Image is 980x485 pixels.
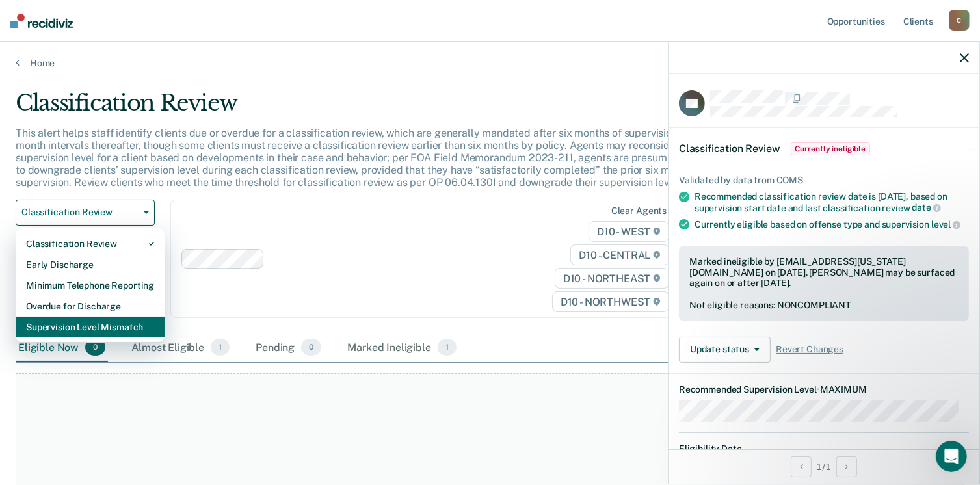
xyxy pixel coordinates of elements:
[695,191,969,213] div: Recommended classification review date is [DATE], based on supervision start date and last classi...
[345,334,459,362] div: Marked Ineligible
[791,456,812,477] button: Previous Opportunity
[679,443,969,454] dt: Eligibility Date
[689,300,959,311] div: Not eligible reasons: NONCOMPLIANT
[16,90,750,127] div: Classification Review
[16,334,108,362] div: Eligible Now
[931,219,960,229] span: level
[936,441,967,472] iframe: Intercom live chat
[679,142,780,155] span: Classification Review
[689,256,959,289] div: Marked ineligible by [EMAIL_ADDRESS][US_STATE][DOMAIN_NAME] on [DATE]. [PERSON_NAME] may be surfa...
[776,344,843,355] span: Revert Changes
[253,334,324,362] div: Pending
[26,233,154,254] div: Classification Review
[211,339,230,356] span: 1
[16,57,964,69] a: Home
[85,339,105,356] span: 0
[679,337,771,363] button: Update status
[16,127,742,189] p: This alert helps staff identify clients due or overdue for a classification review, which are gen...
[695,218,969,230] div: Currently eligible based on offense type and supervision
[21,207,139,218] span: Classification Review
[438,339,457,356] span: 1
[836,456,857,477] button: Next Opportunity
[570,244,669,265] span: D10 - CENTRAL
[679,384,969,395] dt: Recommended Supervision Level MAXIMUM
[129,334,232,362] div: Almost Eligible
[26,254,154,275] div: Early Discharge
[669,128,979,170] div: Classification ReviewCurrently ineligible
[301,339,321,356] span: 0
[679,175,969,186] div: Validated by data from COMS
[817,384,820,395] span: •
[669,449,979,484] div: 1 / 1
[555,268,669,289] span: D10 - NORTHEAST
[26,317,154,337] div: Supervision Level Mismatch
[611,205,667,216] div: Clear agents
[26,275,154,296] div: Minimum Telephone Reporting
[589,221,669,242] span: D10 - WEST
[26,296,154,317] div: Overdue for Discharge
[949,10,970,31] div: C
[912,202,940,213] span: date
[552,291,669,312] span: D10 - NORTHWEST
[10,14,73,28] img: Recidiviz
[791,142,871,155] span: Currently ineligible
